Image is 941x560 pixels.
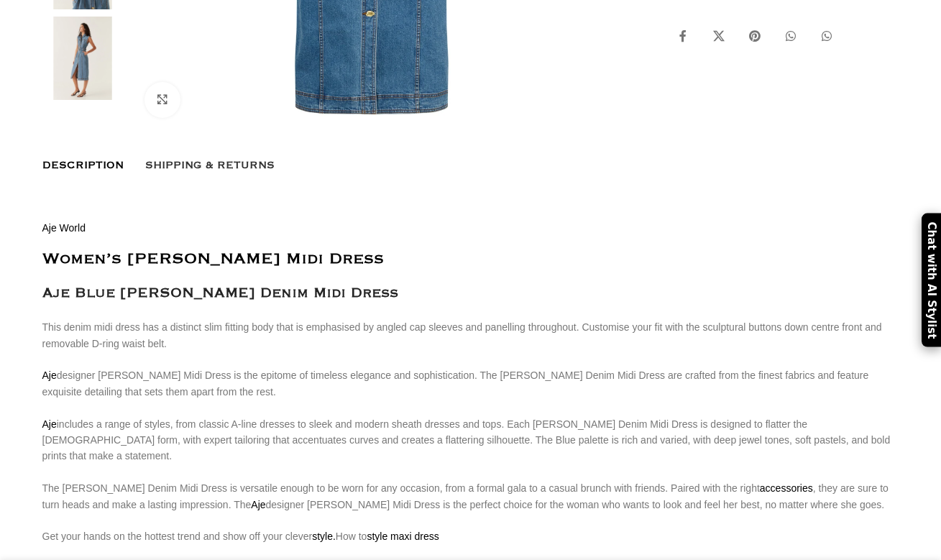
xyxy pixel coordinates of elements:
a: WhatsApp social link [776,22,805,51]
a: Aje [251,499,265,510]
a: Shipping & Returns [145,150,275,180]
strong: Women’s [PERSON_NAME] Midi Dress [42,254,384,265]
a: Aje World [42,222,86,234]
a: Pinterest social link [740,22,769,51]
span: Shipping & Returns [145,157,275,173]
a: X social link [704,22,733,51]
a: style maxi dress [367,531,439,542]
h3: Aje Blue [PERSON_NAME] Denim Midi Dress [42,283,899,305]
img: Aje clothing [39,17,127,101]
a: style. [312,531,336,542]
span: Description [42,157,124,173]
a: Description [42,150,124,180]
a: Aje [42,418,57,430]
a: accessories [760,482,813,494]
a: Facebook social link [669,22,697,51]
a: WhatsApp social link [812,22,841,51]
a: Aje [42,369,57,381]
